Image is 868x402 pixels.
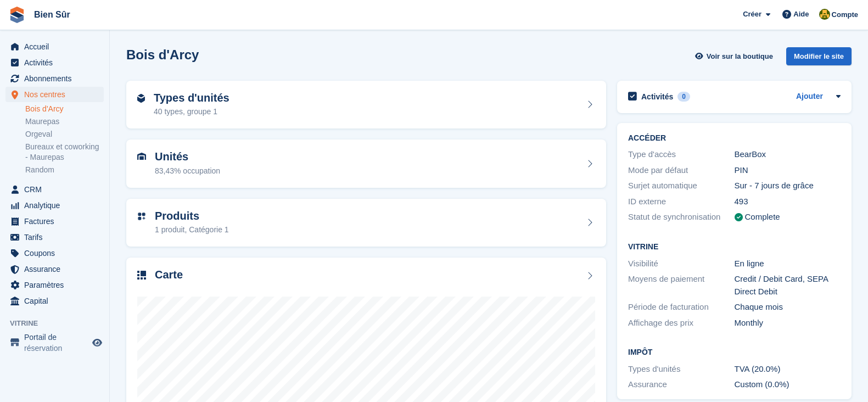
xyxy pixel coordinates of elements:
a: menu [5,39,104,54]
a: menu [5,214,104,229]
h2: Vitrine [628,243,841,252]
div: ID externe [628,196,735,208]
h2: Impôt [628,348,841,357]
div: Statut de synchronisation [628,211,735,224]
div: Chaque mois [735,301,841,314]
a: Orgeval [25,129,104,139]
span: Coupons [24,245,90,261]
a: menu [5,277,104,293]
div: Type d'accès [628,148,735,161]
img: unit-type-icn-2b2737a686de81e16bb02015468b77c625bbabd49415b5ef34ead5e3b44a266d.svg [137,94,145,103]
span: Analytique [24,198,90,213]
div: 0 [677,92,690,102]
a: menu [5,293,104,309]
span: Voir sur la boutique [707,51,773,62]
a: Types d'unités 40 types, groupe 1 [126,81,606,129]
div: Complete [745,211,780,224]
div: Mode par défaut [628,164,735,177]
span: Compte [832,9,858,20]
span: Paramètres [24,277,90,293]
h2: Carte [155,269,183,281]
div: Modifier le site [786,47,852,65]
a: Produits 1 produit, Catégorie 1 [126,199,606,247]
img: stora-icon-8386f47178a22dfd0bd8f6a31ec36ba5ce8667c1dd55bd0f319d3a0aa187defe.svg [9,7,25,23]
a: Boutique d'aperçu [91,336,104,349]
a: Ajouter [796,91,823,103]
img: unit-icn-7be61d7bf1b0ce9d3e12c5938cc71ed9869f7b940bace4675aadf7bd6d80202e.svg [137,153,146,160]
h2: Produits [155,210,229,222]
img: custom-product-icn-752c56ca05d30b4aa98f6f15887a0e09747e85b44ffffa43cff429088544963d.svg [137,212,146,221]
h2: Activités [641,92,673,102]
div: En ligne [735,258,841,270]
span: Accueil [24,39,90,54]
h2: Bois d'Arcy [126,47,199,62]
span: Tarifs [24,230,90,245]
a: Voir sur la boutique [694,47,777,65]
h2: Types d'unités [154,92,229,104]
a: menu [5,182,104,197]
span: Aide [793,9,809,20]
div: PIN [735,164,841,177]
a: Modifier le site [786,47,852,70]
a: Random [25,165,104,175]
div: Moyens de paiement [628,273,735,298]
a: Bureaux et coworking - Maurepas [25,142,104,163]
span: Activités [24,55,90,70]
span: Nos centres [24,87,90,102]
div: Types d'unités [628,363,735,376]
h2: ACCÉDER [628,134,841,143]
img: Fatima Kelaaoui [819,9,830,20]
span: Assurance [24,261,90,277]
div: Affichage des prix [628,317,735,330]
img: map-icn-33ee37083ee616e46c38cad1a60f524a97daa1e2b2c8c0bc3eb3415660979fc1.svg [137,271,146,280]
span: CRM [24,182,90,197]
div: 83,43% occupation [155,165,220,177]
a: menu [5,230,104,245]
div: Surjet automatique [628,180,735,192]
span: Abonnements [24,71,90,86]
a: Unités 83,43% occupation [126,139,606,188]
div: 493 [735,196,841,208]
span: Vitrine [10,318,109,329]
div: Visibilité [628,258,735,270]
a: menu [5,245,104,261]
h2: Unités [155,150,220,163]
a: menu [5,261,104,277]
a: Maurepas [25,116,104,127]
span: Portail de réservation [24,332,90,354]
div: TVA (20.0%) [735,363,841,376]
span: Capital [24,293,90,309]
div: 40 types, groupe 1 [154,106,229,118]
div: Sur - 7 jours de grâce [735,180,841,192]
a: menu [5,55,104,70]
span: Factures [24,214,90,229]
div: Assurance [628,378,735,391]
a: Bois d'Arcy [25,104,104,114]
div: 1 produit, Catégorie 1 [155,224,229,236]
div: BearBox [735,148,841,161]
a: menu [5,71,104,86]
div: Monthly [735,317,841,330]
a: Bien Sûr [30,5,75,24]
a: menu [5,198,104,213]
div: Custom (0.0%) [735,378,841,391]
span: Créer [743,9,761,20]
div: Credit / Debit Card, SEPA Direct Debit [735,273,841,298]
a: menu [5,332,104,354]
div: Période de facturation [628,301,735,314]
a: menu [5,87,104,102]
